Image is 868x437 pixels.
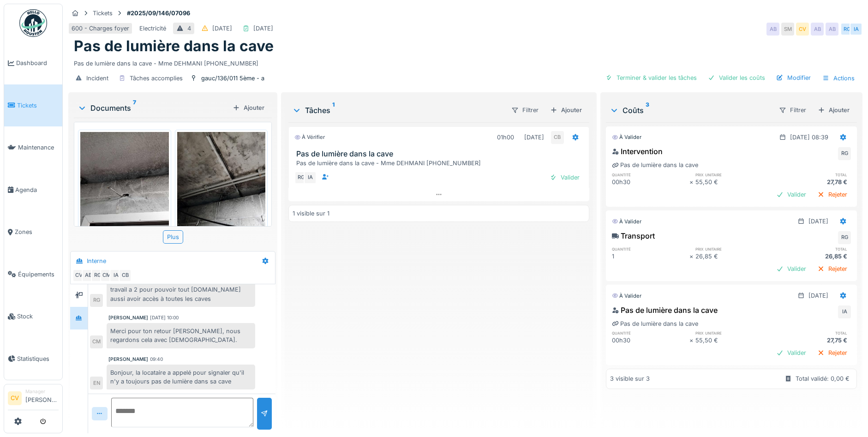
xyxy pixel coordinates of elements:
[212,24,232,33] div: [DATE]
[90,335,103,348] div: CM
[695,172,773,178] h6: prix unitaire
[74,37,274,55] h1: Pas de lumière dans la cave
[773,172,851,178] h6: total
[773,336,851,345] div: 27,75 €
[695,178,773,186] div: 55,50 €
[850,23,862,36] div: IA
[773,178,851,186] div: 27,78 €
[610,105,771,116] div: Coûts
[773,330,851,336] h6: total
[4,169,62,211] a: Agenda
[107,365,255,389] div: Bonjour, la locataire a appelé pour signaler qu'il n'y a toujours pas de lumière dans sa cave
[818,72,859,85] div: Actions
[796,23,809,36] div: CV
[772,263,810,275] div: Valider
[840,23,853,36] div: RG
[773,252,851,261] div: 26,85 €
[612,146,663,157] div: Intervention
[4,84,62,127] a: Tickets
[612,319,698,328] div: Pas de lumière dans la cave
[546,104,586,116] div: Ajouter
[119,269,132,282] div: CB
[838,231,851,244] div: RG
[773,246,851,252] h6: total
[689,252,695,261] div: ×
[612,218,641,226] div: À valider
[790,133,828,142] div: [DATE] 08:39
[838,147,851,160] div: RG
[139,24,166,33] div: Electricité
[296,150,585,158] h3: Pas de lumière dans la cave
[4,211,62,253] a: Zones
[507,103,543,117] div: Filtrer
[772,347,810,359] div: Valider
[772,72,814,84] div: Modifier
[150,356,163,363] div: 09:40
[814,104,853,116] div: Ajouter
[109,269,122,282] div: IA
[90,294,103,307] div: RG
[82,269,95,282] div: AB
[695,252,773,261] div: 26,85 €
[497,133,514,142] div: 01h00
[546,171,583,184] div: Valider
[150,314,179,321] div: [DATE] 10:00
[17,312,59,321] span: Stock
[25,388,59,395] div: Manager
[4,253,62,296] a: Équipements
[107,323,255,348] div: Merci pour ton retour [PERSON_NAME], nous regardons cela avec [DEMOGRAPHIC_DATA].
[610,374,650,383] div: 3 visible sur 3
[18,270,59,279] span: Équipements
[253,24,273,33] div: [DATE]
[294,133,325,141] div: À vérifier
[612,133,641,141] div: À valider
[332,105,335,116] sup: 1
[87,257,106,265] div: Interne
[612,178,690,186] div: 00h30
[15,227,59,236] span: Zones
[86,74,108,83] div: Incident
[612,246,690,252] h6: quantité
[16,59,59,67] span: Dashboard
[292,105,503,116] div: Tâches
[187,24,191,33] div: 4
[838,305,851,318] div: IA
[294,171,307,184] div: RG
[695,336,773,345] div: 55,50 €
[91,269,104,282] div: RG
[524,133,544,142] div: [DATE]
[612,230,655,241] div: Transport
[796,374,850,383] div: Total validé: 0,00 €
[612,172,690,178] h6: quantité
[612,252,690,261] div: 1
[612,330,690,336] h6: quantité
[689,178,695,186] div: ×
[293,209,329,218] div: 1 visible sur 1
[8,391,22,405] li: CV
[612,161,698,169] div: Pas de lumière dans la cave
[8,388,59,410] a: CV Manager[PERSON_NAME]
[25,388,59,408] li: [PERSON_NAME]
[296,159,585,168] div: Pas de lumière dans la cave - Mme DEHMANI [PHONE_NUMBER]
[93,9,113,18] div: Tickets
[814,263,851,275] div: Rejeter
[201,74,264,83] div: gauc/136/011 5ème - a
[808,291,828,300] div: [DATE]
[695,330,773,336] h6: prix unitaire
[612,292,641,300] div: À valider
[646,105,649,116] sup: 3
[4,295,62,338] a: Stock
[695,246,773,252] h6: prix unitaire
[72,24,129,33] div: 600 - Charges foyer
[811,23,824,36] div: AB
[17,354,59,363] span: Statistiques
[100,269,113,282] div: CM
[163,230,183,244] div: Plus
[781,23,794,36] div: SM
[17,101,59,110] span: Tickets
[612,336,690,345] div: 00h30
[808,217,828,226] div: [DATE]
[78,102,229,114] div: Documents
[4,42,62,84] a: Dashboard
[108,314,148,321] div: [PERSON_NAME]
